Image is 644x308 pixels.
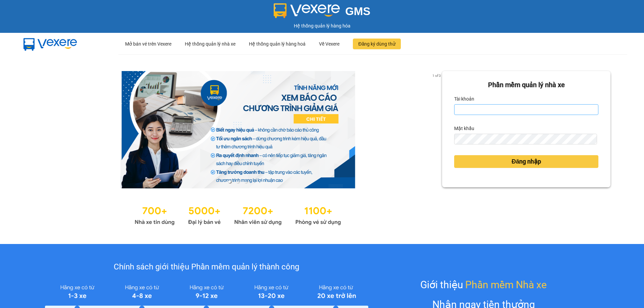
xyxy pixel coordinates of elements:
[245,180,247,183] li: slide item 3
[2,22,642,29] div: Hệ thống quản lý hàng hóa
[274,10,371,15] a: GMS
[454,134,597,144] input: Mật khẩu
[420,277,547,293] div: Giới thiệu
[274,3,340,18] img: logo 2
[430,71,442,80] p: 1 of 3
[185,33,235,55] div: Hệ thống quản lý nhà xe
[249,33,306,55] div: Hệ thống quản lý hàng hoá
[319,33,339,55] div: Về Vexere
[17,33,84,55] img: mbUUG5Q.png
[353,39,401,49] button: Đăng ký dùng thử
[345,5,370,17] span: GMS
[135,202,341,227] img: Statistics.png
[454,94,474,104] label: Tài khoản
[454,155,598,168] button: Đăng nhập
[454,123,474,134] label: Mật khẩu
[454,104,598,115] input: Tài khoản
[125,33,171,55] div: Mở bán vé trên Vexere
[228,180,231,183] li: slide item 1
[358,40,395,48] span: Đăng ký dùng thử
[236,180,239,183] li: slide item 2
[512,157,541,166] span: Đăng nhập
[465,277,547,293] span: Phần mềm Nhà xe
[34,71,43,188] button: previous slide / item
[433,71,442,188] button: next slide / item
[45,261,368,273] div: Chính sách giới thiệu Phần mềm quản lý thành công
[454,80,598,90] div: Phần mềm quản lý nhà xe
